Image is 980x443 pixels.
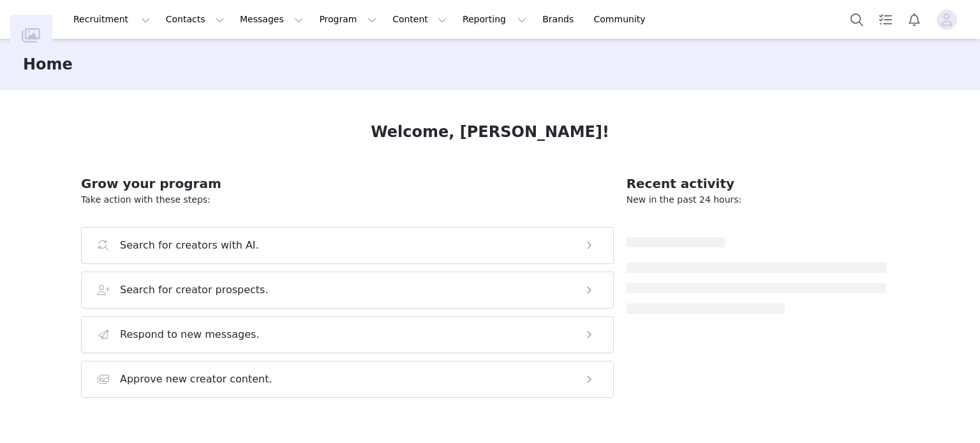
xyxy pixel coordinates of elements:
[627,193,886,207] p: New in the past 24 hours:
[81,193,614,207] p: Take action with these steps:
[120,327,260,342] h3: Respond to new messages.
[586,5,659,34] a: Community
[385,5,454,34] button: Content
[929,10,970,30] button: Profile
[23,53,73,76] h3: Home
[81,316,614,353] button: Respond to new messages.
[158,5,232,34] button: Contacts
[81,272,614,309] button: Search for creator prospects.
[311,5,384,34] button: Program
[81,174,614,193] h2: Grow your program
[872,5,900,34] a: Tasks
[81,227,614,264] button: Search for creators with AI.
[627,174,886,193] h2: Recent activity
[843,5,871,34] button: Search
[371,120,609,143] h1: Welcome, [PERSON_NAME]!
[940,10,953,30] div: avatar
[66,5,158,34] button: Recruitment
[120,372,272,387] h3: Approve new creator content.
[455,5,534,34] button: Reporting
[535,5,585,34] a: Brands
[900,5,928,34] button: Notifications
[120,238,259,253] h3: Search for creators with AI.
[120,282,269,298] h3: Search for creator prospects.
[81,361,614,398] button: Approve new creator content.
[232,5,311,34] button: Messages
